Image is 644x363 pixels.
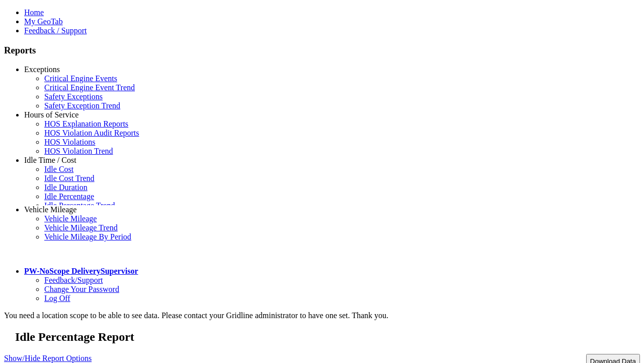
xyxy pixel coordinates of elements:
[44,183,88,192] a: Idle Duration
[44,74,117,83] a: Critical Engine Events
[44,294,70,302] a: Log Off
[15,330,640,344] h2: Idle Percentage Report
[4,45,640,56] h3: Reports
[44,276,103,284] a: Feedback/Support
[24,8,44,17] a: Home
[44,129,139,137] a: HOS Violation Audit Reports
[44,165,73,173] a: Idle Cost
[24,65,60,74] a: Exceptions
[44,174,95,183] a: Idle Cost Trend
[44,101,120,110] a: Safety Exception Trend
[24,26,87,35] a: Feedback / Support
[44,214,97,223] a: Vehicle Mileage
[44,83,135,92] a: Critical Engine Event Trend
[24,205,76,214] a: Vehicle Mileage
[24,267,138,275] a: PW-NoScope DeliverySupervisor
[44,138,95,146] a: HOS Violations
[44,92,103,101] a: Safety Exceptions
[44,119,128,128] a: HOS Explanation Reports
[24,156,76,164] a: Idle Time / Cost
[24,17,63,26] a: My GeoTab
[24,110,78,119] a: Hours of Service
[44,192,94,201] a: Idle Percentage
[4,311,640,320] div: You need a location scope to be able to see data. Please contact your Gridline administrator to h...
[44,232,131,241] a: Vehicle Mileage By Period
[44,223,118,232] a: Vehicle Mileage Trend
[44,201,115,210] a: Idle Percentage Trend
[44,147,113,155] a: HOS Violation Trend
[44,285,119,293] a: Change Your Password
